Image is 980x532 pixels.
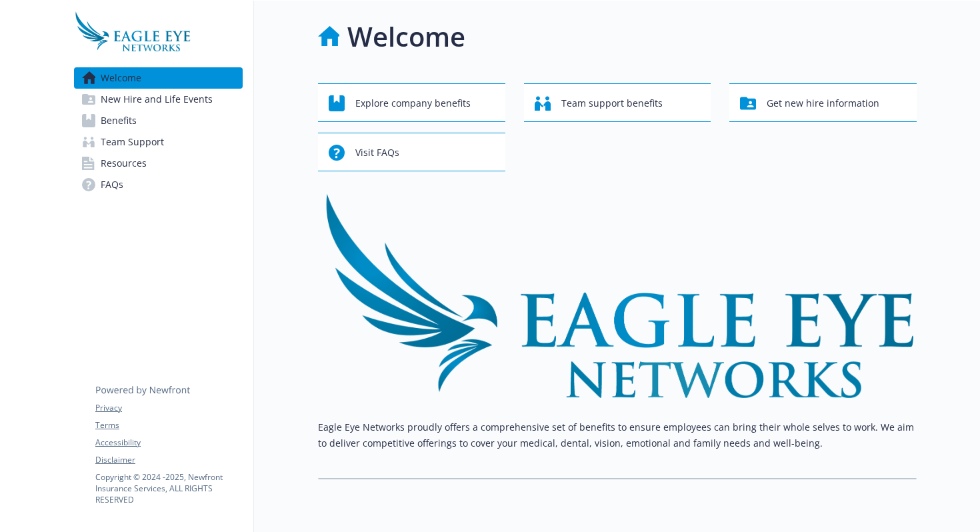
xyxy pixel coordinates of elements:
a: New Hire and Life Events [74,89,243,110]
p: Copyright © 2024 - 2025 , Newfront Insurance Services, ALL RIGHTS RESERVED [95,471,242,505]
span: Explore company benefits [355,91,471,116]
a: Benefits [74,110,243,131]
button: Team support benefits [524,83,711,122]
span: Visit FAQs [355,140,399,165]
a: Resources [74,153,243,174]
span: Welcome [101,67,141,89]
span: FAQs [101,174,123,195]
a: Welcome [74,67,243,89]
img: overview page banner [318,193,917,398]
a: Privacy [95,402,242,414]
button: Get new hire information [729,83,917,122]
a: Terms [95,419,242,431]
a: Team Support [74,131,243,153]
span: Team support benefits [561,91,663,116]
span: Get new hire information [767,91,879,116]
span: New Hire and Life Events [101,89,213,110]
p: Eagle Eye Networks proudly offers a comprehensive set of benefits to ensure employees can bring t... [318,419,917,451]
a: Disclaimer [95,454,242,466]
span: Benefits [101,110,137,131]
span: Resources [101,153,147,174]
span: Team Support [101,131,164,153]
button: Explore company benefits [318,83,505,122]
h1: Welcome [347,17,465,57]
a: FAQs [74,174,243,195]
a: Accessibility [95,437,242,449]
button: Visit FAQs [318,133,505,171]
